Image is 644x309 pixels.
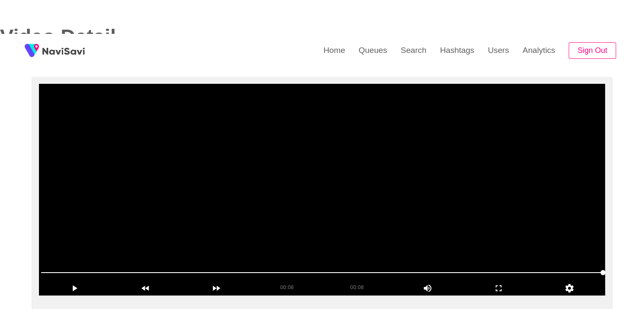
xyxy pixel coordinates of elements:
a: Home [317,34,352,67]
div: add [463,281,534,295]
img: fireSpot [42,47,85,55]
img: fireSpot [21,40,42,61]
div: add [534,281,605,295]
div: add [392,281,463,294]
div: add [110,281,181,295]
span: 00:08 [280,284,294,290]
a: Search [394,34,433,67]
button: Sign Out [569,43,616,59]
a: Queues [352,34,394,67]
div: add [181,281,252,295]
a: Users [481,34,516,67]
a: Hashtags [433,34,481,67]
a: Analytics [516,34,562,67]
div: add [39,281,110,295]
span: 00:08 [350,284,364,290]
